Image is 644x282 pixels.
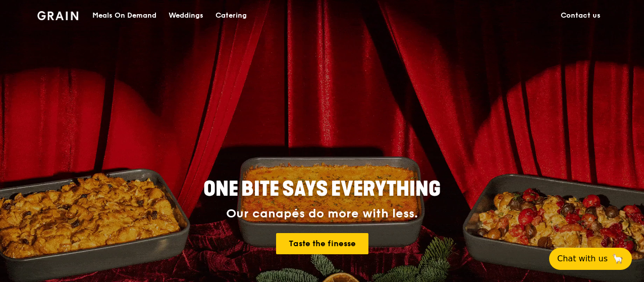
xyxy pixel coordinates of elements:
a: Weddings [163,1,209,31]
button: Chat with us🦙 [549,248,632,270]
span: 🦙 [612,253,624,265]
span: ONE BITE SAYS EVERYTHING [203,177,441,201]
a: Catering [209,1,253,31]
a: Taste the finesse [276,233,368,254]
div: Our canapés do more with less. [140,207,504,221]
div: Catering [216,1,247,31]
img: Grain [37,11,78,20]
a: Contact us [555,1,607,31]
div: Weddings [169,1,203,31]
span: Chat with us [557,253,608,265]
div: Meals On Demand [92,1,156,31]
